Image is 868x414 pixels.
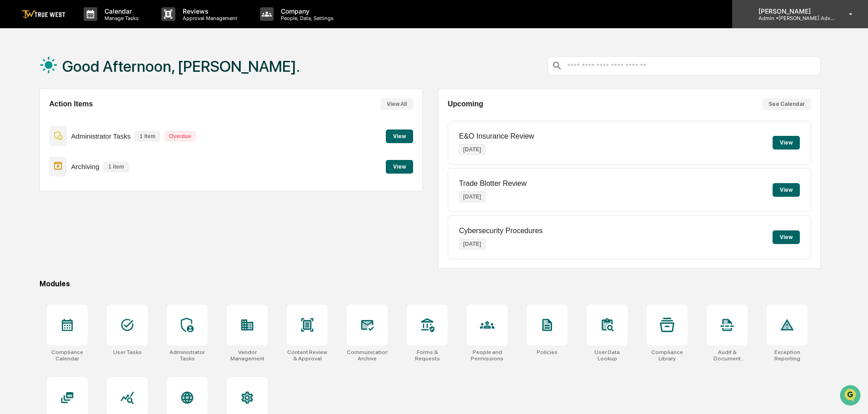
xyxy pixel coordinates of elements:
[80,148,99,155] span: [DATE]
[386,160,413,174] button: View
[467,349,508,362] div: People and Permissions
[762,98,811,110] button: See Calendar
[41,79,125,86] div: We're available if you need us!
[9,140,24,154] img: Tammy Steffen
[448,100,483,108] h2: Upcoming
[347,349,388,362] div: Communications Archive
[62,182,116,199] a: 🗄️Attestations
[9,204,16,211] div: 🔎
[49,100,93,108] h2: Action Items
[22,10,65,19] img: logo
[75,148,79,155] span: •
[537,349,558,355] div: Policies
[459,191,485,202] p: [DATE]
[18,186,59,195] span: Preclearance
[175,7,242,15] p: Reviews
[90,225,110,232] span: Pylon
[62,57,300,75] h1: Good Afternoon, [PERSON_NAME].
[41,70,149,79] div: Start new chat
[175,15,242,21] p: Approval Management
[75,124,79,131] span: •
[141,99,165,110] button: See all
[459,180,527,188] p: Trade Blotter Review
[767,349,808,362] div: Exception Reporting
[71,163,100,170] p: Archiving
[707,349,748,362] div: Audit & Document Logs
[71,132,131,140] p: Administrator Tasks
[773,136,800,150] button: View
[647,349,688,362] div: Compliance Library
[9,115,24,130] img: Tammy Steffen
[459,239,485,249] p: [DATE]
[459,144,485,155] p: [DATE]
[5,200,61,216] a: 🔎Data Lookup
[64,225,110,232] a: Powered byPylon
[135,131,160,141] p: 1 item
[773,183,800,197] button: View
[459,132,534,140] p: E&O Insurance Review
[751,7,836,15] p: [PERSON_NAME]
[19,70,35,86] img: 8933085812038_c878075ebb4cc5468115_72.jpg
[28,148,74,155] span: [PERSON_NAME]
[75,186,113,195] span: Attestations
[165,131,196,141] p: Overdue
[386,130,413,143] button: View
[5,182,62,199] a: 🖐️Preclearance
[9,19,165,34] p: How can we help?
[40,279,821,288] div: Modules
[66,187,73,194] div: 🗄️
[773,230,800,244] button: View
[839,384,863,409] iframe: Open customer support
[386,162,413,170] a: View
[587,349,628,362] div: User Data Lookup
[9,187,16,194] div: 🖐️
[380,98,413,110] button: View All
[28,124,74,131] span: [PERSON_NAME]
[751,15,836,21] p: Admin • [PERSON_NAME] Advisory Group
[155,72,165,83] button: Start new chat
[459,227,543,235] p: Cybersecurity Procedures
[167,349,208,362] div: Administrator Tasks
[47,349,88,362] div: Compliance Calendar
[104,162,129,172] p: 1 item
[97,7,143,15] p: Calendar
[274,7,338,15] p: Company
[274,15,338,21] p: People, Data, Settings
[407,349,448,362] div: Forms & Requests
[287,349,328,362] div: Content Review & Approval
[386,131,413,140] a: View
[18,203,57,212] span: Data Lookup
[80,124,99,131] span: [DATE]
[113,349,142,355] div: User Tasks
[9,101,61,108] div: Past conversations
[227,349,268,362] div: Vendor Management
[9,70,25,86] img: 1746055101610-c473b297-6a78-478c-a979-82029cc54cd1
[97,15,143,21] p: Manage Tasks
